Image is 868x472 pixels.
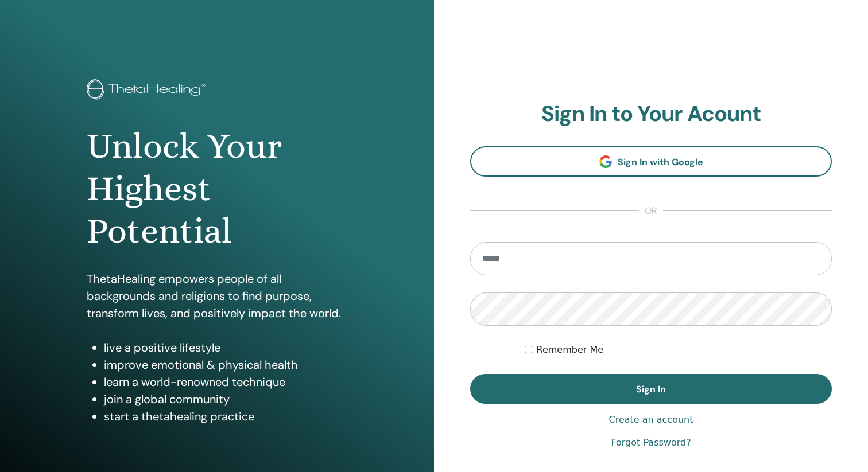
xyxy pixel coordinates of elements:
p: ThetaHealing empowers people of all backgrounds and religions to find purpose, transform lives, a... [87,270,347,322]
h2: Sign In to Your Acount [470,101,832,127]
li: improve emotional & physical health [104,356,347,373]
div: Keep me authenticated indefinitely or until I manually logout [525,343,832,357]
span: Sign In [636,383,666,395]
a: Forgot Password? [611,436,691,450]
button: Sign In [470,374,832,404]
h1: Unlock Your Highest Potential [87,125,347,253]
li: learn a world-renowned technique [104,373,347,391]
li: start a thetahealing practice [104,408,347,425]
li: join a global community [104,391,347,408]
a: Sign In with Google [470,146,832,177]
span: or [639,204,663,218]
label: Remember Me [537,343,604,357]
span: Sign In with Google [618,156,703,168]
a: Create an account [609,413,693,427]
li: live a positive lifestyle [104,339,347,356]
